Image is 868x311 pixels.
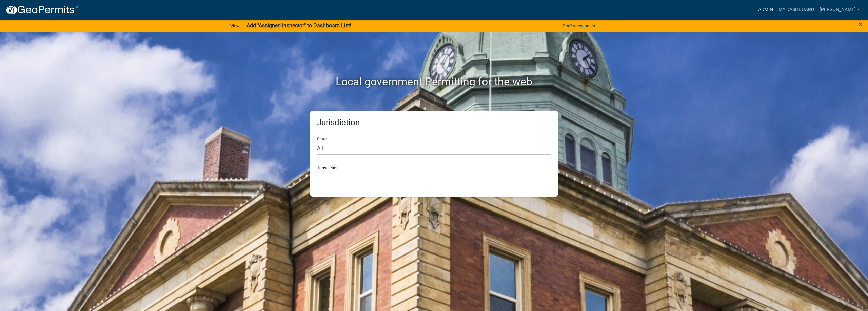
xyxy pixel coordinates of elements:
button: Don't show again [560,20,598,31]
a: [PERSON_NAME] [817,3,863,16]
button: Close [859,20,863,28]
a: Admin [755,3,776,16]
strong: Add "Assigned Inspector" to Dashboard List! [246,22,351,29]
h2: Local government Permitting for the web [246,75,622,88]
a: View [228,20,242,31]
span: × [859,20,863,29]
a: My Dashboard [776,3,817,16]
h5: Jurisdiction [317,118,551,128]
